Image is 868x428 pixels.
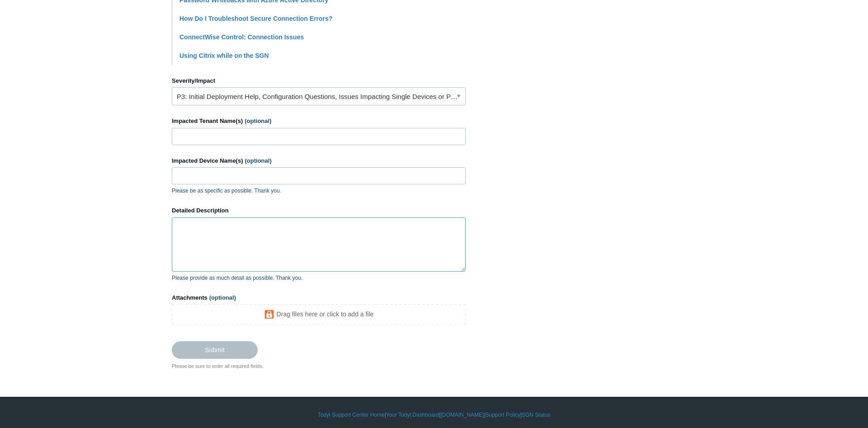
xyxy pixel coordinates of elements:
[179,52,269,59] a: Using Citrix while on the SGN
[318,411,385,419] a: Todyl Support Center Home
[172,187,466,195] p: Please be as specific as possible. Thank you.
[172,341,258,358] input: Submit
[172,156,466,165] label: Impacted Device Name(s)
[522,411,550,419] a: SGN Status
[172,293,466,302] label: Attachments
[386,411,439,419] a: Your Todyl Dashboard
[245,118,271,124] span: (optional)
[209,294,236,301] span: (optional)
[172,76,466,85] label: Severity/Impact
[179,15,332,22] a: How Do I Troubleshoot Secure Connection Errors?
[172,87,466,105] a: P3: Initial Deployment Help, Configuration Questions, Issues Impacting Single Devices or Past Out...
[172,362,466,370] div: Please be sure to enter all required fields.
[172,274,466,282] p: Please provide as much detail as possible. Thank you.
[440,411,484,419] a: [DOMAIN_NAME]
[172,117,466,126] label: Impacted Tenant Name(s)
[172,206,466,215] label: Detailed Description
[179,33,304,41] a: ConnectWise Control: Connection Issues
[486,411,520,419] a: Support Policy
[245,157,272,164] span: (optional)
[172,411,696,419] div: | | | |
